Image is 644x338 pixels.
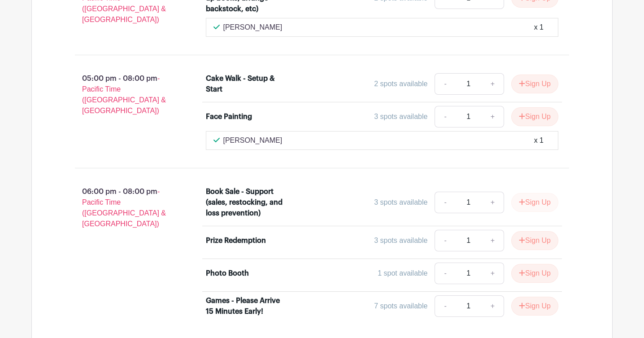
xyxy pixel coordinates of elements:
[206,268,249,279] div: Photo Booth
[534,135,544,146] div: x 1
[206,73,283,95] div: Cake Walk - Setup & Start
[435,295,455,317] a: -
[482,263,504,284] a: +
[206,295,283,317] div: Games - Please Arrive 15 Minutes Early!
[374,197,427,208] div: 3 spots available
[82,188,166,228] span: - Pacific Time ([GEOGRAPHIC_DATA] & [GEOGRAPHIC_DATA])
[482,106,504,127] a: +
[61,183,191,233] p: 06:00 pm - 08:00 pm
[482,230,504,251] a: +
[374,79,427,89] div: 2 spots available
[511,297,558,316] button: Sign Up
[374,301,427,312] div: 7 spots available
[378,268,427,279] div: 1 spot available
[61,70,191,120] p: 05:00 pm - 08:00 pm
[511,107,558,126] button: Sign Up
[482,295,504,317] a: +
[435,230,455,251] a: -
[374,235,427,246] div: 3 spots available
[82,75,166,114] span: - Pacific Time ([GEOGRAPHIC_DATA] & [GEOGRAPHIC_DATA])
[223,135,283,146] p: [PERSON_NAME]
[374,111,427,122] div: 3 spots available
[206,235,266,246] div: Prize Redemption
[534,22,544,33] div: x 1
[482,73,504,95] a: +
[511,264,558,283] button: Sign Up
[511,75,558,93] button: Sign Up
[482,192,504,213] a: +
[223,22,283,33] p: [PERSON_NAME]
[435,192,455,213] a: -
[511,193,558,212] button: Sign Up
[435,106,455,127] a: -
[511,231,558,250] button: Sign Up
[206,111,252,122] div: Face Painting
[435,73,455,95] a: -
[435,263,455,284] a: -
[206,186,283,219] div: Book Sale - Support (sales, restocking, and loss prevention)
